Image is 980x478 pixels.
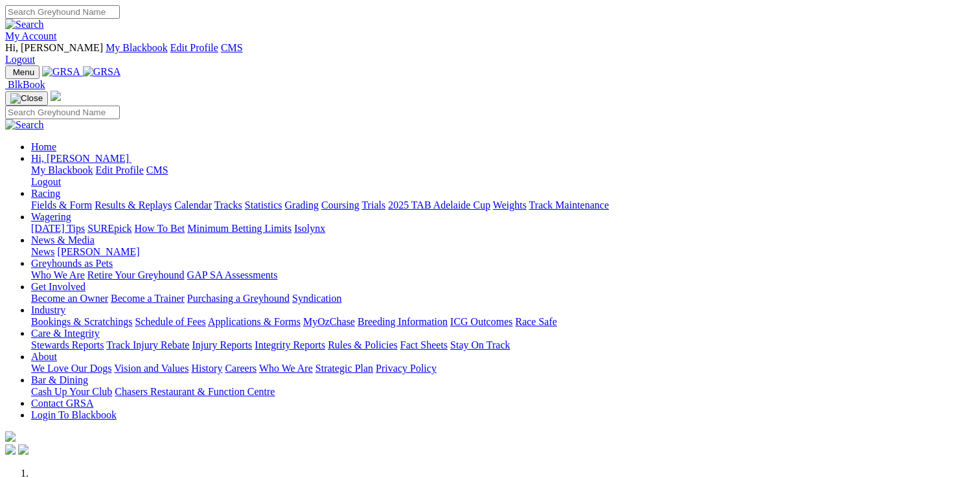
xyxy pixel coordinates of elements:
[31,188,60,199] a: Racing
[31,153,131,164] a: Hi, [PERSON_NAME]
[5,19,44,30] img: Search
[115,386,275,397] a: Chasers Restaurant & Function Centre
[321,199,359,211] a: Coursing
[95,199,172,211] a: Results & Replays
[31,246,54,257] a: News
[31,293,975,304] div: Get Involved
[328,339,398,350] a: Rules & Policies
[51,91,61,101] img: logo-grsa-white.png
[358,316,448,327] a: Breeding Information
[255,339,325,350] a: Integrity Reports
[5,30,57,41] a: My Account
[450,316,512,327] a: ICG Outcomes
[18,444,28,455] img: twitter.svg
[31,363,111,374] a: We Love Our Dogs
[114,363,188,374] a: Vision and Values
[187,269,278,280] a: GAP SA Assessments
[106,42,168,53] a: My Blackbook
[10,93,43,104] img: Close
[31,141,56,152] a: Home
[191,363,222,374] a: History
[31,386,112,397] a: Cash Up Your Club
[31,339,975,351] div: Care & Integrity
[106,339,189,350] a: Track Injury Rebate
[31,199,975,211] div: Racing
[57,246,139,257] a: [PERSON_NAME]
[42,66,80,78] img: GRSA
[225,363,256,374] a: Careers
[146,165,168,176] a: CMS
[208,316,301,327] a: Applications & Forms
[245,199,282,211] a: Statistics
[221,42,243,53] a: CMS
[31,351,57,362] a: About
[31,281,85,292] a: Get Involved
[31,374,88,385] a: Bar & Dining
[5,5,120,19] input: Search
[31,153,129,164] span: Hi, [PERSON_NAME]
[31,176,61,187] a: Logout
[5,431,16,442] img: logo-grsa-white.png
[31,165,93,176] a: My Blackbook
[31,293,108,304] a: Become an Owner
[83,66,121,78] img: GRSA
[214,199,242,211] a: Tracks
[515,316,556,327] a: Race Safe
[259,363,313,374] a: Who We Are
[31,223,85,234] a: [DATE] Tips
[31,398,93,409] a: Contact GRSA
[31,199,92,211] a: Fields & Form
[450,339,510,350] a: Stay On Track
[31,234,95,245] a: News & Media
[87,269,185,280] a: Retire Your Greyhound
[31,258,113,269] a: Greyhounds as Pets
[376,363,437,374] a: Privacy Policy
[170,42,218,53] a: Edit Profile
[5,54,35,65] a: Logout
[493,199,527,211] a: Weights
[5,106,120,119] input: Search
[174,199,212,211] a: Calendar
[87,223,131,234] a: SUREpick
[111,293,185,304] a: Become a Trainer
[8,79,45,90] span: BlkBook
[31,269,975,281] div: Greyhounds as Pets
[31,409,117,420] a: Login To Blackbook
[5,42,103,53] span: Hi, [PERSON_NAME]
[31,304,65,315] a: Industry
[31,223,975,234] div: Wagering
[361,199,385,211] a: Trials
[292,293,341,304] a: Syndication
[13,67,34,77] span: Menu
[303,316,355,327] a: MyOzChase
[31,269,85,280] a: Who We Are
[31,165,975,188] div: Hi, [PERSON_NAME]
[187,293,290,304] a: Purchasing a Greyhound
[31,328,100,339] a: Care & Integrity
[31,316,975,328] div: Industry
[31,339,104,350] a: Stewards Reports
[31,211,71,222] a: Wagering
[5,65,40,79] button: Toggle navigation
[135,223,185,234] a: How To Bet
[187,223,291,234] a: Minimum Betting Limits
[388,199,490,211] a: 2025 TAB Adelaide Cup
[294,223,325,234] a: Isolynx
[135,316,205,327] a: Schedule of Fees
[529,199,609,211] a: Track Maintenance
[285,199,319,211] a: Grading
[315,363,373,374] a: Strategic Plan
[5,91,48,106] button: Toggle navigation
[400,339,448,350] a: Fact Sheets
[5,119,44,131] img: Search
[192,339,252,350] a: Injury Reports
[31,363,975,374] div: About
[5,79,45,90] a: BlkBook
[31,316,132,327] a: Bookings & Scratchings
[5,42,975,65] div: My Account
[31,386,975,398] div: Bar & Dining
[5,444,16,455] img: facebook.svg
[31,246,975,258] div: News & Media
[96,165,144,176] a: Edit Profile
